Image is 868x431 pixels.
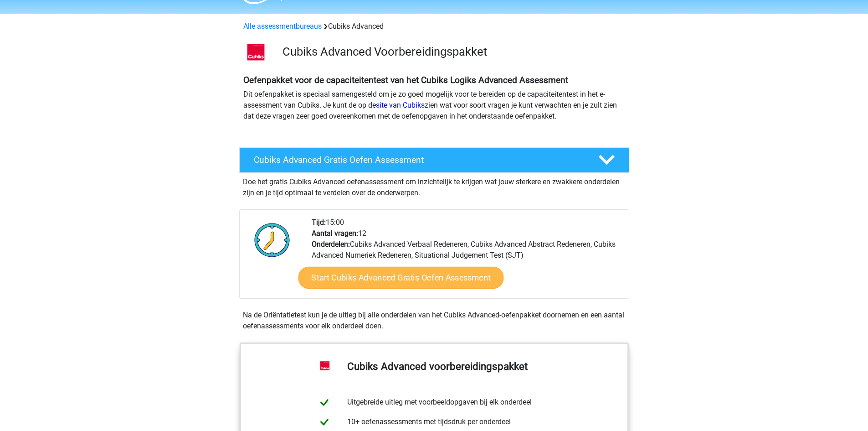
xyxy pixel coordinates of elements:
[243,75,568,85] b: Oefenpakket voor de capaciteitentest van het Cubiks Logiks Advanced Assessment
[239,173,629,198] div: Doe het gratis Cubiks Advanced oefenassessment om inzichtelijk te krijgen wat jouw sterkere en zw...
[243,89,625,122] p: Dit oefenpakket is speciaal samengesteld om je zo goed mogelijk voor te bereiden op de capaciteit...
[239,310,629,332] div: Na de Oriëntatietest kun je de uitleg bij alle onderdelen van het Cubiks Advanced-oefenpakket doo...
[240,43,272,64] img: logo-cubiks-300x193.png
[312,218,326,227] b: Tijd:
[298,267,503,289] a: Start Cubiks Advanced Gratis Oefen Assessment
[376,101,425,109] a: site van Cubiks
[249,217,295,263] img: Klok
[240,21,629,32] div: Cubiks Advanced
[236,147,633,173] a: Cubiks Advanced Gratis Oefen Assessment
[254,155,584,165] h4: Cubiks Advanced Gratis Oefen Assessment
[312,240,350,249] b: Onderdelen:
[282,45,622,59] h3: Cubiks Advanced Voorbereidingspakket
[312,229,358,238] b: Aantal vragen:
[243,22,322,31] a: Alle assessmentbureaus
[305,217,628,298] div: 15:00 12 Cubiks Advanced Verbaal Redeneren, Cubiks Advanced Abstract Redeneren, Cubiks Advanced N...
